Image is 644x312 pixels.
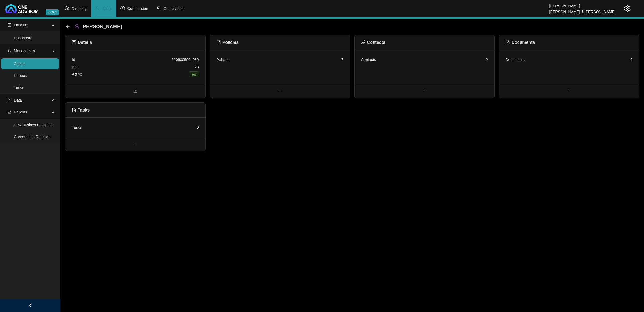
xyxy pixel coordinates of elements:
a: Tasks [14,85,24,89]
span: setting [624,5,631,12]
a: New Business Register [14,123,53,127]
span: user [95,6,100,10]
div: 0 [197,124,199,130]
div: back [66,24,70,29]
span: Client [102,6,112,11]
div: Tasks [72,124,82,130]
a: Policies [14,73,27,78]
span: Reports [14,110,27,114]
div: Id [72,57,75,63]
img: 2df55531c6924b55f21c4cf5d4484680-logo-light.svg [5,4,38,13]
div: Age [72,64,79,70]
span: file-text [217,40,221,44]
span: Contacts [361,40,385,45]
a: Dashboard [14,36,32,40]
div: 2 [486,57,488,63]
span: Details [72,40,92,45]
span: Yes [189,71,199,77]
span: bars [210,89,350,95]
span: Compliance [164,6,184,11]
span: v1.9.6 [46,9,59,15]
span: profile [72,40,76,44]
span: user [8,49,11,53]
span: [PERSON_NAME] [81,24,122,29]
span: safety [157,6,161,10]
div: [PERSON_NAME] [549,1,616,7]
span: import [8,98,11,102]
span: setting [65,6,69,10]
div: Documents [506,57,525,63]
div: [PERSON_NAME] & [PERSON_NAME] [549,7,616,13]
a: Cancellation Register [14,135,50,139]
span: Commission [127,6,148,11]
a: Clients [14,62,25,66]
span: left [28,304,32,307]
div: Active [72,71,82,77]
div: Policies [217,57,229,63]
span: arrow-left [66,24,70,29]
span: 73 [195,65,199,69]
span: line-chart [8,110,11,114]
span: file-pdf [506,40,510,44]
div: Contacts [361,57,376,63]
span: phone [361,40,365,44]
span: Data [14,98,22,102]
span: Tasks [72,108,90,112]
div: 5206305064089 [172,57,199,63]
span: edit [65,89,205,95]
span: Policies [217,40,239,45]
div: 0 [630,57,632,63]
span: bars [499,89,639,95]
span: Directory [72,6,87,11]
span: profile [8,23,11,27]
span: file-pdf [72,108,76,112]
span: bars [65,142,205,148]
div: 7 [341,57,343,63]
span: Landing [14,23,27,27]
span: Documents [506,40,535,45]
span: user [74,24,79,29]
span: dollar [120,6,125,10]
span: Management [14,49,36,53]
span: bars [355,89,495,95]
